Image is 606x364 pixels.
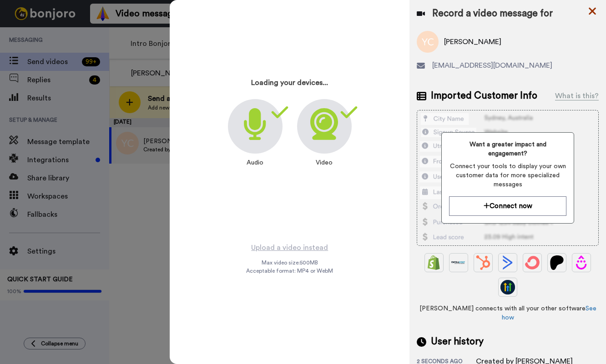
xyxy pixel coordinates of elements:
span: [PERSON_NAME] connects with all your other software [417,304,599,322]
div: Audio [242,154,268,172]
img: Patreon [550,255,564,270]
h3: Loading your devices... [251,79,328,87]
span: Max video size: 500 MB [262,259,318,266]
div: Video [311,154,337,172]
img: GoHighLevel [500,280,515,294]
span: Connect your tools to display your own customer data for more specialized messages [449,162,566,189]
span: Want a greater impact and engagement? [449,140,566,158]
span: [EMAIL_ADDRESS][DOMAIN_NAME] [432,60,552,71]
span: Acceptable format: MP4 or WebM [246,267,333,274]
img: ActiveCampaign [500,255,515,270]
a: See how [502,305,596,321]
img: Hubspot [476,255,490,270]
div: What is this? [555,90,599,101]
img: Shopify [427,255,441,270]
span: User history [431,335,484,349]
img: Ontraport [451,255,466,270]
img: Drip [574,255,589,270]
button: Upload a video instead [248,242,331,254]
img: ConvertKit [525,255,540,270]
button: Connect now [449,196,566,216]
span: Imported Customer Info [431,89,537,103]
